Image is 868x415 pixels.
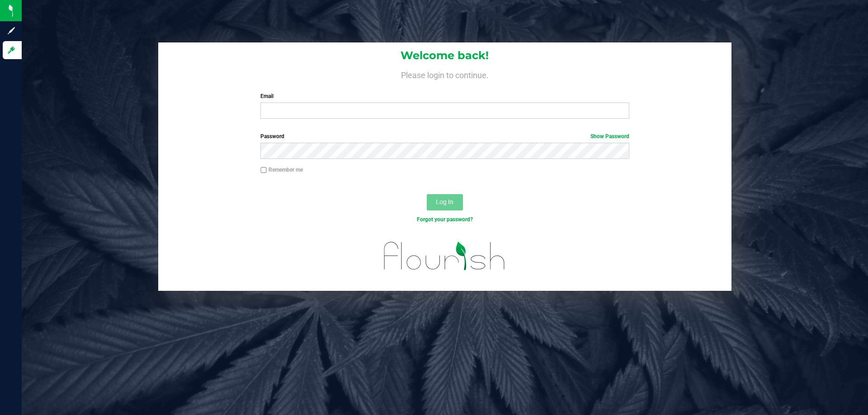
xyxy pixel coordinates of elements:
[260,166,303,174] label: Remember me
[260,133,284,140] span: Password
[7,26,16,35] inline-svg: Sign up
[260,167,267,173] input: Remember me
[260,92,629,100] label: Email
[7,46,16,55] inline-svg: Log in
[417,216,473,223] a: Forgot your password?
[158,69,731,79] h4: Please login to continue.
[158,50,731,61] h1: Welcome back!
[427,194,463,210] button: Log In
[373,233,516,279] img: flourish_logo.svg
[436,198,453,205] span: Log In
[590,133,629,140] a: Show Password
